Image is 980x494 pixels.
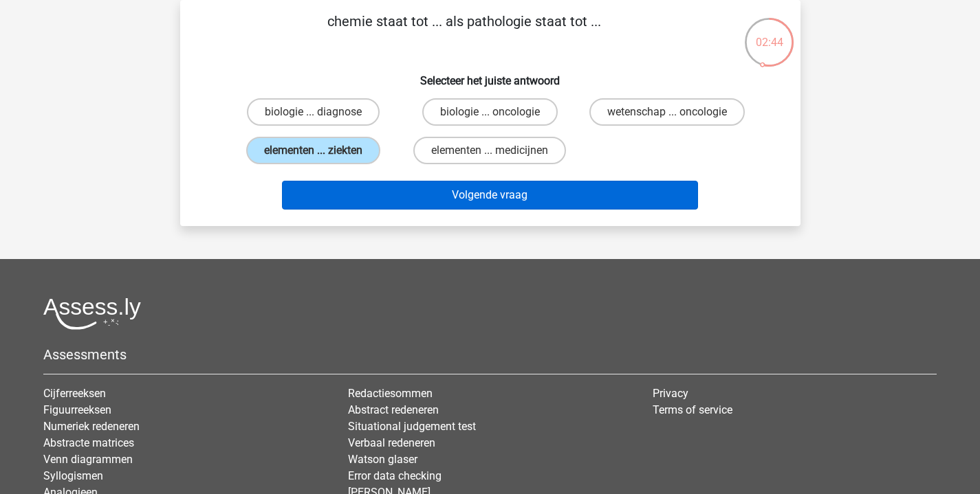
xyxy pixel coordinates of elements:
a: Terms of service [653,403,732,416]
h6: Selecteer het juiste antwoord [202,63,778,87]
button: Volgende vraag [282,181,698,210]
a: Redactiesommen [348,387,433,400]
label: biologie ... diagnose [247,98,380,126]
div: 02:44 [743,16,795,51]
h5: Assessments [43,346,937,363]
a: Syllogismen [43,469,103,482]
img: Assessly logo [43,297,141,330]
a: Figuurreeksen [43,403,111,416]
a: Privacy [653,387,688,400]
label: wetenschap ... oncologie [589,98,745,126]
a: Abstracte matrices [43,436,134,449]
label: elementen ... ziekten [246,137,380,164]
a: Cijferreeksen [43,387,106,400]
a: Abstract redeneren [348,403,439,416]
label: biologie ... oncologie [422,98,558,126]
a: Situational judgement test [348,420,476,433]
a: Venn diagrammen [43,453,133,466]
a: Numeriek redeneren [43,420,140,433]
a: Error data checking [348,469,442,482]
a: Verbaal redeneren [348,436,435,449]
a: Watson glaser [348,453,417,466]
p: chemie staat tot ... als pathologie staat tot ... [202,11,727,52]
label: elementen ... medicijnen [413,137,566,164]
